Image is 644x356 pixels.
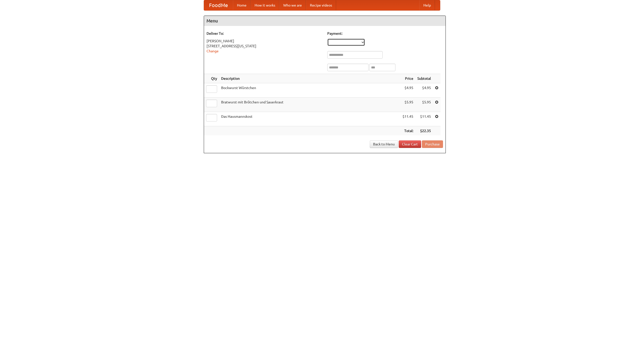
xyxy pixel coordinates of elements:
[204,74,219,83] th: Qty
[279,0,306,10] a: Who we are
[415,112,433,126] td: $11.45
[400,126,415,136] th: Total:
[415,126,433,136] th: $22.35
[204,16,446,26] h4: Menu
[306,0,336,10] a: Recipe videos
[400,98,415,112] td: $5.95
[400,112,415,126] td: $11.45
[400,83,415,98] td: $4.95
[204,0,233,10] a: FoodMe
[400,74,415,83] th: Price
[399,140,421,148] a: Clear Cart
[415,83,433,98] td: $4.95
[207,49,219,53] a: Change
[219,98,400,112] td: Bratwurst mit Brötchen und Sauerkraut
[207,31,322,36] h5: Deliver To:
[419,0,435,10] a: Help
[422,140,443,148] button: Purchase
[219,112,400,126] td: Das Hausmannskost
[370,140,398,148] a: Back to Menu
[251,0,279,10] a: How it works
[233,0,251,10] a: Home
[219,83,400,98] td: Bockwurst Würstchen
[207,44,322,49] div: [STREET_ADDRESS][US_STATE]
[415,98,433,112] td: $5.95
[327,31,443,36] h5: Payment:
[219,74,400,83] th: Description
[415,74,433,83] th: Subtotal
[207,38,322,44] div: [PERSON_NAME]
